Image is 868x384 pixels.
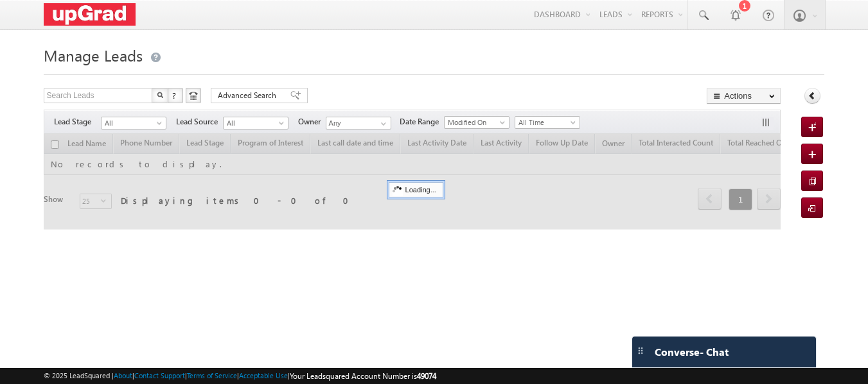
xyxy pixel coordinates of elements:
span: Converse - Chat [655,346,729,358]
a: Show All Items [374,117,390,130]
span: All [102,117,163,129]
span: Your Leadsquared Account Number is [290,371,436,381]
span: All Time [515,117,576,128]
span: All [224,117,285,129]
span: Modified On [445,117,506,128]
span: 49074 [417,371,436,381]
a: All [101,117,166,129]
span: Manage Leads [44,45,143,65]
span: Advanced Search [218,90,280,101]
a: Contact Support [134,371,185,380]
button: ? [168,88,183,103]
a: Terms of Service [187,371,237,380]
a: Modified On [444,116,509,129]
span: ? [172,90,178,101]
img: Custom Logo [44,3,136,26]
button: Actions [707,88,781,104]
img: carter-drag [635,346,646,356]
a: About [114,371,132,380]
img: Search [157,92,163,98]
span: © 2025 LeadSquared | | | | | [44,370,436,382]
input: Type to Search [326,117,391,129]
span: Owner [298,116,326,128]
a: All Time [515,116,580,129]
a: Acceptable Use [239,371,288,380]
a: All [223,117,288,129]
div: Loading... [389,182,443,197]
span: Date Range [400,116,444,128]
span: Lead Stage [54,116,101,128]
span: Lead Source [176,116,223,128]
